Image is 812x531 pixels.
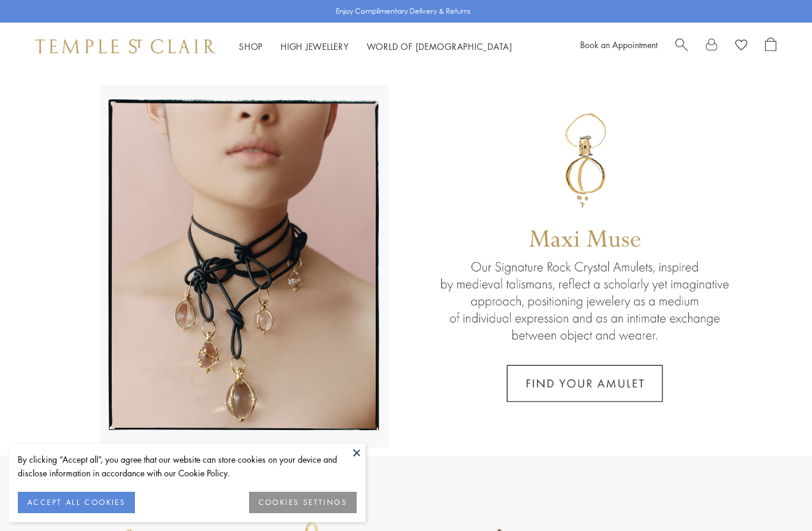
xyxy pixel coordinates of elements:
[239,39,512,54] nav: Main navigation
[18,492,135,513] button: ACCEPT ALL COOKIES
[249,492,357,513] button: COOKIES SETTINGS
[735,37,747,55] a: View Wishlist
[281,40,349,52] a: High JewelleryHigh Jewellery
[239,40,263,52] a: ShopShop
[336,5,471,17] p: Enjoy Complimentary Delivery & Returns
[675,37,688,55] a: Search
[367,40,512,52] a: World of [DEMOGRAPHIC_DATA]World of [DEMOGRAPHIC_DATA]
[580,39,657,50] a: Book an Appointment
[36,39,215,53] img: Temple St. Clair
[753,475,800,519] iframe: Gorgias live chat messenger
[18,453,357,480] div: By clicking “Accept all”, you agree that our website can store cookies on your device and disclos...
[765,37,776,55] a: Open Shopping Bag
